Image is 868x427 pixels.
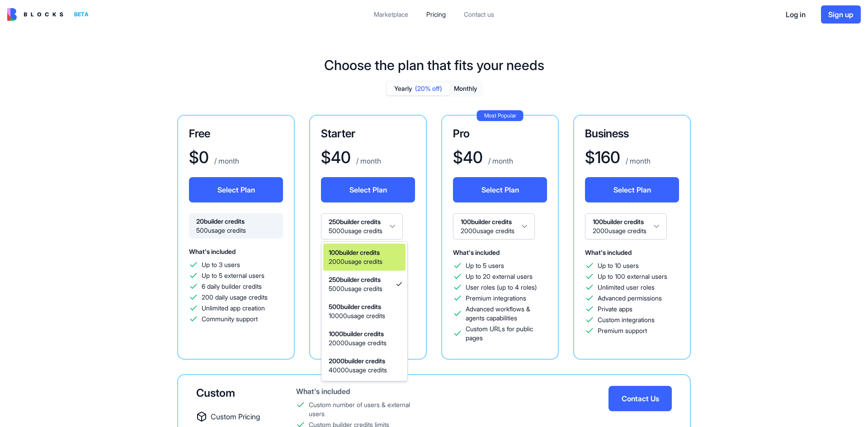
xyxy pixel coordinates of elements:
[329,275,382,284] span: 250 builder credits
[329,257,382,266] span: 2000 usage credits
[329,338,387,347] span: 20000 usage credits
[329,311,385,320] span: 10000 usage credits
[329,284,382,293] span: 5000 usage credits
[329,329,387,338] span: 1000 builder credits
[329,248,382,257] span: 100 builder credits
[329,302,385,311] span: 500 builder credits
[329,357,387,366] span: 2000 builder credits
[329,366,387,375] span: 40000 usage credits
